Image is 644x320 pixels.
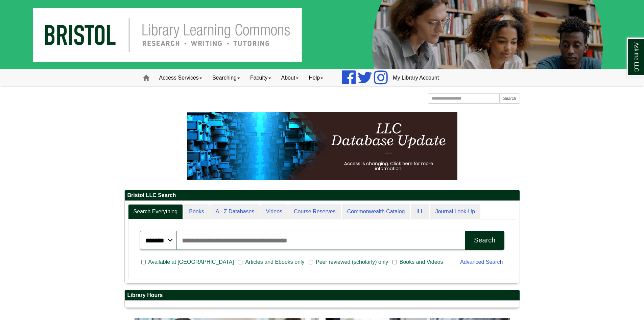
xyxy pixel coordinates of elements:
[474,236,495,244] div: Search
[187,112,457,180] img: HTML tutorial
[465,231,504,250] button: Search
[207,69,245,86] a: Searching
[210,204,260,219] a: A - Z Databases
[460,259,503,265] a: Advanced Search
[288,204,341,219] a: Course Reserves
[146,258,237,266] span: Available at [GEOGRAPHIC_DATA]
[342,204,410,219] a: Commonwealth Catalog
[499,93,520,104] button: Search
[141,259,146,265] input: Available at [GEOGRAPHIC_DATA]
[245,69,276,86] a: Faculty
[242,258,307,266] span: Articles and Ebooks only
[128,204,183,219] a: Search Everything
[260,204,288,219] a: Videos
[304,69,328,86] a: Help
[430,204,480,219] a: Journal Look-Up
[154,69,207,86] a: Access Services
[276,69,304,86] a: About
[392,259,397,265] input: Books and Videos
[388,69,444,86] a: My Library Account
[411,204,429,219] a: ILL
[313,258,391,266] span: Peer reviewed (scholarly) only
[125,290,520,301] h2: Library Hours
[238,259,242,265] input: Articles and Ebooks only
[309,259,313,265] input: Peer reviewed (scholarly) only
[397,258,446,266] span: Books and Videos
[184,204,209,219] a: Books
[125,190,520,201] h2: Bristol LLC Search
